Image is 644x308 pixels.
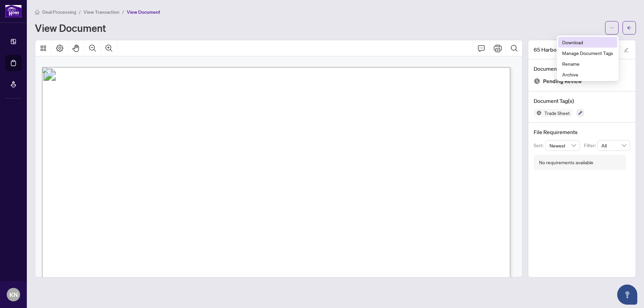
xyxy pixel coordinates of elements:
button: Open asap [617,285,637,305]
span: All [601,140,626,150]
span: Rename [562,60,613,67]
img: Status Icon [534,109,542,117]
p: Filter: [584,142,597,149]
span: View Document [127,9,160,15]
h4: File Requirements [534,128,630,136]
li: / [122,8,124,16]
span: 65 Harbour Sq 1910 - TS.pdf [534,46,603,54]
span: Pending Review [543,77,582,86]
p: Sort: [534,142,545,149]
li: / [79,8,81,16]
span: arrow-left [627,25,632,30]
h4: Document Status [534,65,630,73]
span: edit [624,48,629,52]
span: KN [9,290,18,299]
div: No requirements available [539,159,593,166]
h1: View Document [35,22,106,33]
span: Manage Document Tags [562,49,613,57]
img: Document Status [534,78,540,84]
span: Download [562,39,613,46]
img: logo [5,5,21,17]
span: View Transaction [84,9,119,15]
span: ellipsis [609,25,614,30]
span: Newest [549,140,576,150]
span: home [35,10,40,14]
h4: Document Tag(s) [534,97,630,105]
span: Deal Processing [42,9,76,15]
span: Archive [562,71,613,78]
span: Trade Sheet [542,111,573,115]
